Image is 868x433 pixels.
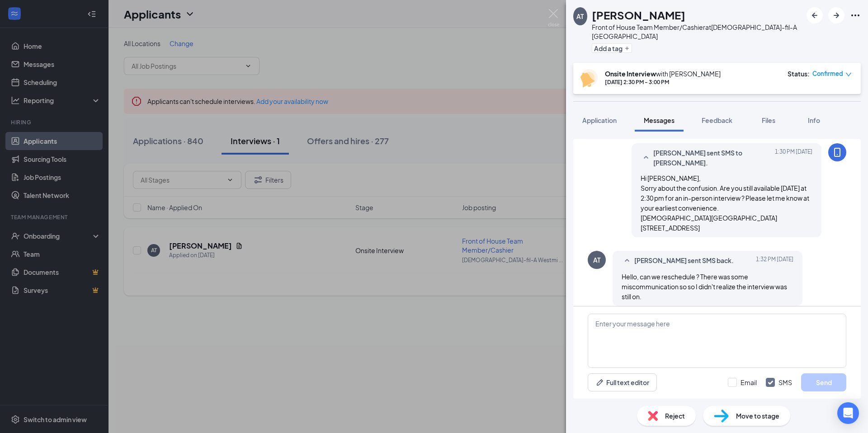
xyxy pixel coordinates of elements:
span: Info [808,116,820,124]
div: AT [593,255,600,264]
span: Hi [PERSON_NAME], Sorry about the confusion. Are you still available [DATE] at 2:30 pm for an in-... [641,174,809,232]
span: Application [582,116,617,124]
span: Files [762,116,775,124]
svg: Pen [595,378,604,387]
span: down [845,71,852,78]
svg: ArrowRight [831,10,842,21]
svg: SmallChevronUp [622,255,632,266]
span: [DATE] 1:30 PM [775,148,812,168]
svg: ArrowLeftNew [809,10,820,21]
span: Hello, can we reschedule ? There was some miscommunication so so I didn't realize the interview w... [622,273,787,301]
svg: Ellipses [850,10,861,21]
span: Confirmed [812,69,843,78]
div: Open Intercom Messenger [837,402,859,424]
svg: SmallChevronUp [641,152,651,163]
button: ArrowLeftNew [807,7,823,24]
button: Send [801,373,846,391]
svg: MobileSms [832,147,843,158]
b: Onsite Interview [605,70,656,78]
span: [PERSON_NAME] sent SMS to [PERSON_NAME]. [653,148,772,168]
span: Messages [644,116,675,124]
div: Front of House Team Member/Cashier at [DEMOGRAPHIC_DATA]-fil-A [GEOGRAPHIC_DATA] [592,23,802,41]
button: Full text editorPen [588,373,657,391]
div: AT [576,12,584,21]
span: Move to stage [736,411,779,421]
h1: [PERSON_NAME] [592,7,685,23]
span: [PERSON_NAME] sent SMS back. [634,255,734,266]
span: [DATE] 1:32 PM [756,255,793,266]
svg: Plus [624,46,630,51]
span: Reject [665,411,685,421]
div: with [PERSON_NAME] [605,69,721,78]
div: [DATE] 2:30 PM - 3:00 PM [605,78,721,86]
button: ArrowRight [828,7,844,24]
div: Status : [788,69,810,78]
span: Feedback [702,116,732,124]
button: PlusAdd a tag [592,43,632,53]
